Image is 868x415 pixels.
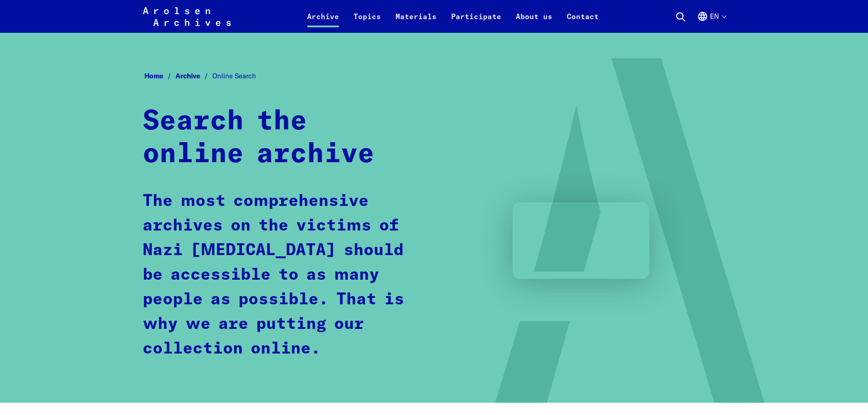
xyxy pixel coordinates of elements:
[508,11,560,33] a: About us
[444,11,508,33] a: Participate
[388,11,444,33] a: Materials
[300,5,606,27] nav: Primary
[143,108,375,168] strong: Search the online archive
[346,11,388,33] a: Topics
[697,11,726,33] button: English, language selection
[300,11,346,33] a: Archive
[175,72,212,80] a: Archive
[143,189,418,361] p: The most comprehensive archives on the victims of Nazi [MEDICAL_DATA] should be accessible to as ...
[144,72,175,80] a: Home
[143,69,726,83] nav: Breadcrumb
[560,11,606,33] a: Contact
[212,72,256,80] span: Online Search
